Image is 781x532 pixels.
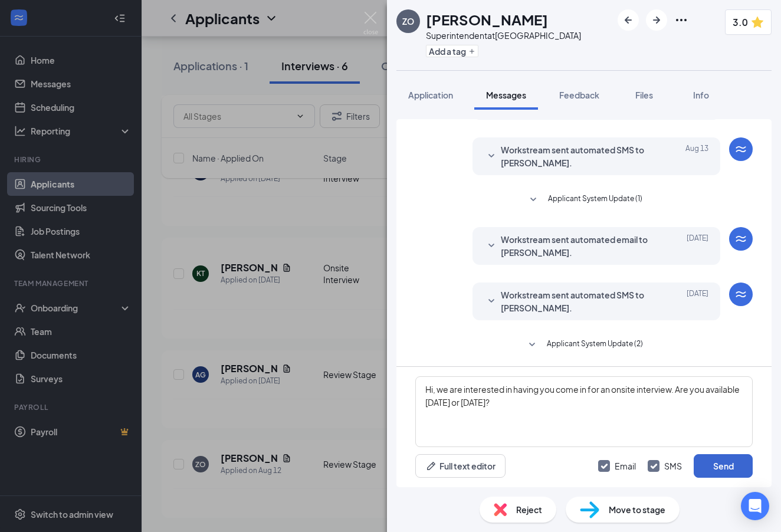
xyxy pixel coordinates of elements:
[402,15,414,27] div: ZO
[484,294,498,308] svg: SmallChevronDown
[693,90,709,100] span: Info
[687,288,708,314] span: [DATE]
[408,90,453,100] span: Application
[501,143,655,169] span: Workstream sent automated SMS to [PERSON_NAME].
[468,48,475,55] svg: Plus
[559,90,599,100] span: Feedback
[484,149,498,163] svg: SmallChevronDown
[734,287,748,301] svg: WorkstreamLogo
[609,503,665,516] span: Move to stage
[741,492,769,520] div: Open Intercom Messenger
[694,454,753,478] button: Send
[425,460,437,472] svg: Pen
[687,233,708,259] span: [DATE]
[526,193,642,207] button: SmallChevronDownApplicant System Update (1)
[415,454,506,478] button: Full text editorPen
[646,9,667,31] button: ArrowRight
[734,142,748,156] svg: WorkstreamLogo
[415,376,753,447] textarea: Hi, we are interested in having you come in for an onsite interview. Are you available [DATE] or ...
[426,29,581,41] div: Superintendent at [GEOGRAPHIC_DATA]
[426,45,478,57] button: PlusAdd a tag
[516,503,542,516] span: Reject
[426,9,548,29] h1: [PERSON_NAME]
[621,13,635,27] svg: ArrowLeftNew
[674,13,688,27] svg: Ellipses
[525,338,643,352] button: SmallChevronDownApplicant System Update (2)
[548,193,642,207] span: Applicant System Update (1)
[649,13,664,27] svg: ArrowRight
[635,90,653,100] span: Files
[486,90,526,100] span: Messages
[501,233,655,259] span: Workstream sent automated email to [PERSON_NAME].
[484,239,498,253] svg: SmallChevronDown
[526,193,540,207] svg: SmallChevronDown
[618,9,639,31] button: ArrowLeftNew
[547,338,643,352] span: Applicant System Update (2)
[734,232,748,246] svg: WorkstreamLogo
[525,338,539,352] svg: SmallChevronDown
[685,143,708,169] span: Aug 13
[501,288,655,314] span: Workstream sent automated SMS to [PERSON_NAME].
[733,15,748,29] span: 3.0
